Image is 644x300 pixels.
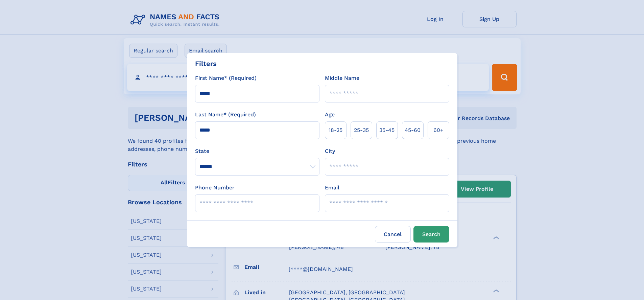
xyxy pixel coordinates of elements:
[413,226,449,243] button: Search
[195,74,257,82] label: First Name* (Required)
[379,126,395,134] span: 35‑45
[195,147,319,155] label: State
[325,74,359,82] label: Middle Name
[195,59,217,69] div: Filters
[325,184,339,192] label: Email
[195,184,235,192] label: Phone Number
[325,111,335,119] label: Age
[354,126,369,134] span: 25‑35
[433,126,444,134] span: 60+
[375,226,411,243] label: Cancel
[405,126,421,134] span: 45‑60
[195,111,256,119] label: Last Name* (Required)
[325,147,335,155] label: City
[329,126,342,134] span: 18‑25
